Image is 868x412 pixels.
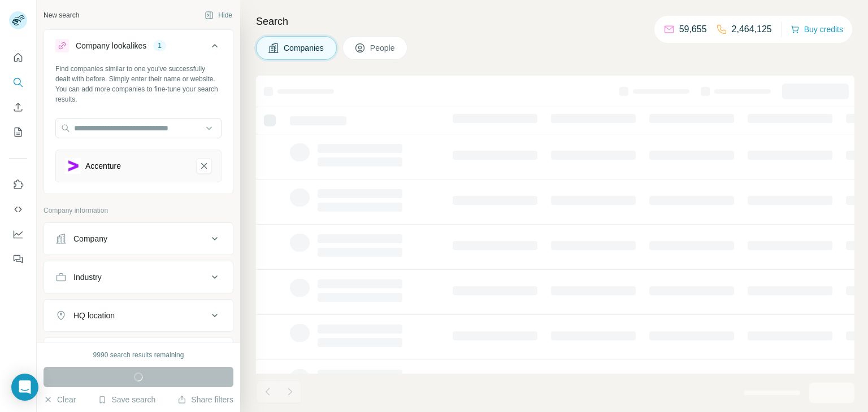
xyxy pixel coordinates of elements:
[197,7,240,24] button: Hide
[9,249,27,269] button: Feedback
[9,47,27,68] button: Quick start
[73,233,107,244] div: Company
[284,42,325,54] span: Companies
[85,160,121,172] div: Accenture
[44,394,76,405] button: Clear
[73,271,102,283] div: Industry
[44,264,233,291] button: Industry
[98,394,155,405] button: Save search
[9,199,27,220] button: Use Surfe API
[256,14,854,29] h4: Search
[9,72,27,93] button: Search
[44,10,79,20] div: New search
[732,23,772,36] p: 2,464,125
[44,32,233,64] button: Company lookalikes1
[9,174,27,195] button: Use Surfe on LinkedIn
[9,224,27,244] button: Dashboard
[679,23,707,36] p: 59,655
[153,41,166,51] div: 1
[76,40,146,51] div: Company lookalikes
[791,21,843,37] button: Buy credits
[65,158,81,174] img: Accenture-logo
[44,225,233,252] button: Company
[177,394,233,405] button: Share filters
[11,374,38,401] div: Open Intercom Messenger
[370,42,396,54] span: People
[44,205,233,216] p: Company information
[44,340,233,367] button: Annual revenue ($)
[93,350,184,360] div: 9990 search results remaining
[73,310,115,321] div: HQ location
[55,64,222,104] div: Find companies similar to one you've successfully dealt with before. Simply enter their name or w...
[9,122,27,142] button: My lists
[9,97,27,117] button: Enrich CSV
[44,302,233,329] button: HQ location
[196,158,212,174] button: Accenture-remove-button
